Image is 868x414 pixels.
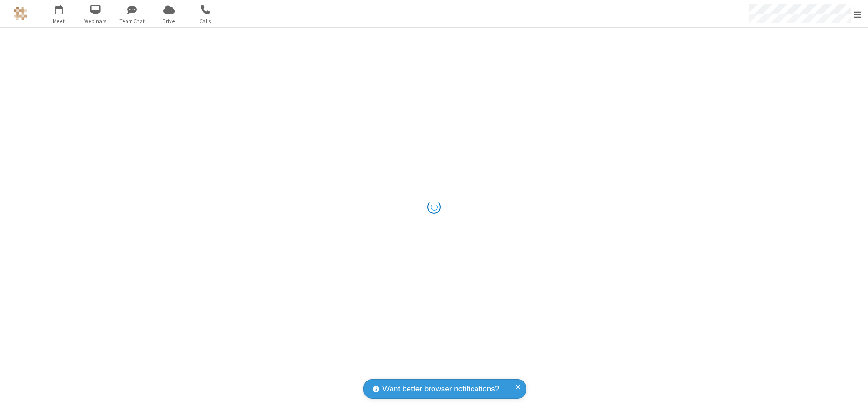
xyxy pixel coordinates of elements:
[42,17,76,25] span: Meet
[152,17,186,25] span: Drive
[79,17,113,25] span: Webinars
[382,383,499,395] span: Want better browser notifications?
[189,17,222,25] span: Calls
[115,17,149,25] span: Team Chat
[14,7,27,20] img: QA Selenium DO NOT DELETE OR CHANGE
